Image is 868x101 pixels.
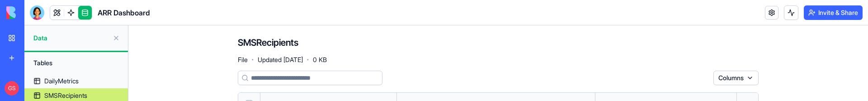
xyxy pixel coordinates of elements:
span: 0 KB [313,55,327,64]
div: Tables [29,56,123,70]
span: GS [5,81,19,96]
span: · [307,53,309,67]
button: Columns [713,71,759,85]
span: · [251,53,254,67]
span: Data [33,34,109,43]
span: ARR Dashboard [98,7,150,18]
div: SMSRecipients [44,91,87,100]
a: DailyMetrics [24,74,128,88]
span: Updated [DATE] [258,55,303,64]
h4: SMSRecipients [238,36,298,49]
span: File [238,55,248,64]
button: Invite & Share [804,5,863,20]
div: DailyMetrics [44,77,79,86]
img: logo [6,6,62,19]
